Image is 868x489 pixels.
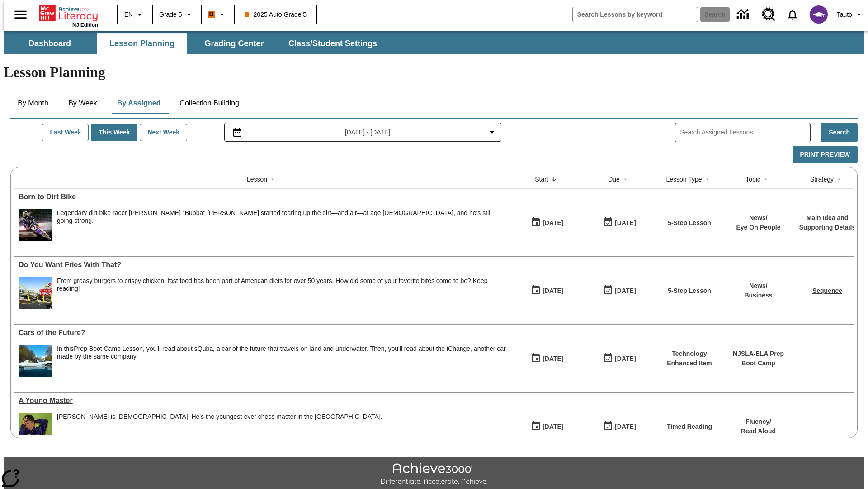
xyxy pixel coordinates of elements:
[600,282,639,299] button: 08/11/25: Last day the lesson can be accessed
[57,277,506,292] div: From greasy burgers to crispy chicken, fast food has been part of American diets for over 50 year...
[19,329,506,337] div: Cars of the Future?
[156,6,198,23] button: Grade: Grade 5, Select a grade
[72,22,98,28] span: NJ Edition
[542,353,563,364] div: [DATE]
[812,287,842,294] a: Sequence
[57,209,506,225] div: Legendary dirt bike racer [PERSON_NAME] "Bubba" [PERSON_NAME] started tearing up the dirt—and air...
[39,4,98,22] a: Home
[39,3,98,28] div: Home
[600,418,639,435] button: 08/10/25: Last day the lesson can be accessed
[744,291,772,300] p: Business
[741,427,776,436] p: Read Aloud
[19,397,506,405] div: A Young Master
[573,7,698,22] input: search field
[821,123,858,142] button: Search
[810,175,834,184] div: Strategy
[120,6,149,23] button: Language: EN, Select a language
[799,214,855,231] a: Main Idea and Supporting Details
[57,345,506,377] div: In this Prep Boot Camp Lesson, you'll read about sQuba, a car of the future that travels on land ...
[380,463,488,486] img: Achieve3000 Differentiate Accelerate Achieve
[741,417,776,427] p: Fluency /
[57,413,382,445] div: Maximillian Lu is 10 years old. He's the youngest-ever chess master in the United States.
[19,345,52,377] img: High-tech automobile treading water.
[228,127,498,138] button: Select the date range menu item
[615,217,636,229] div: [DATE]
[19,261,506,269] a: Do You Want Fries With That?, Lessons
[7,1,34,28] button: Open side menu
[666,175,702,184] div: Lesson Type
[57,413,382,421] div: [PERSON_NAME] is [DEMOGRAPHIC_DATA]. He's the youngest-ever chess master in the [GEOGRAPHIC_DATA].
[745,175,760,184] div: Topic
[760,174,771,185] button: Sort
[19,193,506,201] div: Born to Dirt Bike
[660,349,719,368] p: Technology Enhanced Item
[810,5,828,24] img: avatar image
[97,33,187,54] button: Lesson Planning
[528,350,566,367] button: 08/08/25: First time the lesson was available
[833,6,868,23] button: Profile/Settings
[140,124,187,141] button: Next Week
[744,281,772,291] p: News /
[10,92,56,114] button: By Month
[204,6,231,23] button: Boost Class color is orange. Change class color
[281,33,384,54] button: Class/Student Settings
[267,174,278,185] button: Sort
[834,174,844,185] button: Sort
[756,2,781,27] a: Resource Center, Will open in new tab
[615,353,636,364] div: [DATE]
[19,413,52,445] img: Maximillian Lu, the youngest chess master ever in the United States, in front of a game of chess....
[159,10,182,19] span: Grade 5
[4,31,864,54] div: SubNavbar
[667,422,712,431] p: Timed Reading
[42,124,89,141] button: Last Week
[804,3,833,26] button: Select a new avatar
[615,421,636,432] div: [DATE]
[57,345,506,360] div: In this
[668,218,711,228] p: 5-Step Lesson
[345,128,391,137] span: [DATE] - [DATE]
[124,10,133,19] span: EN
[781,3,804,26] a: Notifications
[528,418,566,435] button: 08/04/25: First time the lesson was available
[19,397,506,405] a: A Young Master, Lessons
[209,9,214,20] span: B
[620,174,631,185] button: Sort
[535,175,548,184] div: Start
[19,261,506,269] div: Do You Want Fries With That?
[245,10,307,19] span: 2025 Auto Grade 5
[528,282,566,299] button: 08/11/25: First time the lesson was available
[608,175,620,184] div: Due
[542,285,563,297] div: [DATE]
[615,285,636,297] div: [DATE]
[528,214,566,231] button: 08/11/25: First time the lesson was available
[4,64,864,81] h1: Lesson Planning
[91,124,137,141] button: This Week
[680,126,810,139] input: Search Assigned Lessons
[19,209,52,241] img: Motocross racer James Stewart flies through the air on his dirt bike.
[793,146,858,163] button: Print Preview
[110,92,168,114] button: By Assigned
[19,193,506,201] a: Born to Dirt Bike, Lessons
[486,127,497,138] svg: Collapse Date Range Filter
[19,329,506,337] a: Cars of the Future? , Lessons
[189,33,279,54] button: Grading Center
[19,277,52,309] img: One of the first McDonald's stores, with the iconic red sign and golden arches.
[668,286,711,296] p: 5-Step Lesson
[542,421,563,432] div: [DATE]
[57,277,506,309] div: From greasy burgers to crispy chicken, fast food has been part of American diets for over 50 year...
[702,174,713,185] button: Sort
[731,2,756,27] a: Data Center
[57,345,506,360] testabrev: Prep Boot Camp Lesson, you'll read about sQuba, a car of the future that travels on land and unde...
[548,174,559,185] button: Sort
[5,33,95,54] button: Dashboard
[600,214,639,231] button: 08/11/25: Last day the lesson can be accessed
[4,33,385,54] div: SubNavbar
[728,349,789,368] p: NJSLA-ELA Prep Boot Camp
[542,217,563,229] div: [DATE]
[837,10,852,19] span: Tauto
[60,92,105,114] button: By Week
[57,209,506,241] div: Legendary dirt bike racer James "Bubba" Stewart started tearing up the dirt—and air—at age 4, and...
